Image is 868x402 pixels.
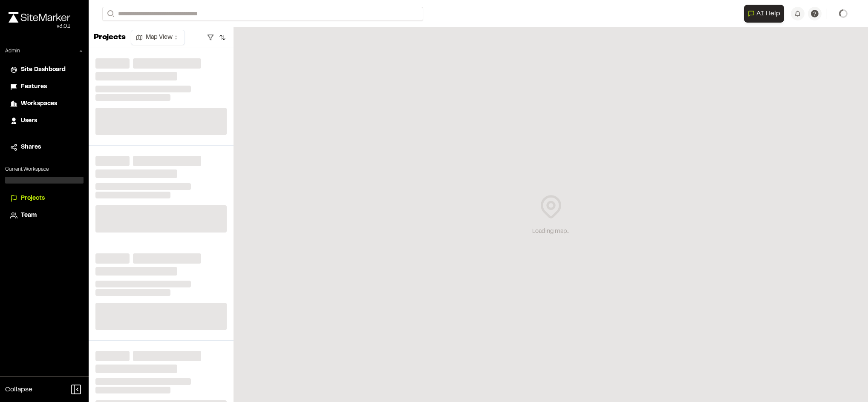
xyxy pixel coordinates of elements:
a: Features [10,82,78,92]
span: Collapse [5,385,32,395]
a: Users [10,116,78,126]
span: Users [21,116,37,126]
span: Projects [21,194,45,203]
a: Projects [10,194,78,203]
button: Open AI Assistant [744,5,784,23]
span: AI Help [756,9,780,19]
img: rebrand.png [9,12,70,23]
button: Search [102,7,118,21]
a: Workspaces [10,99,78,109]
p: Projects [94,32,126,43]
a: Site Dashboard [10,65,78,75]
div: Open AI Assistant [744,5,787,23]
span: Shares [21,143,41,152]
a: Shares [10,143,78,152]
div: Loading map... [532,227,569,236]
div: Oh geez...please don't... [9,23,70,30]
span: Team [21,211,37,220]
p: Admin [5,47,20,55]
p: Current Workspace [5,166,84,173]
span: Workspaces [21,99,57,109]
a: Team [10,211,78,220]
span: Site Dashboard [21,65,66,75]
span: Features [21,82,47,92]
